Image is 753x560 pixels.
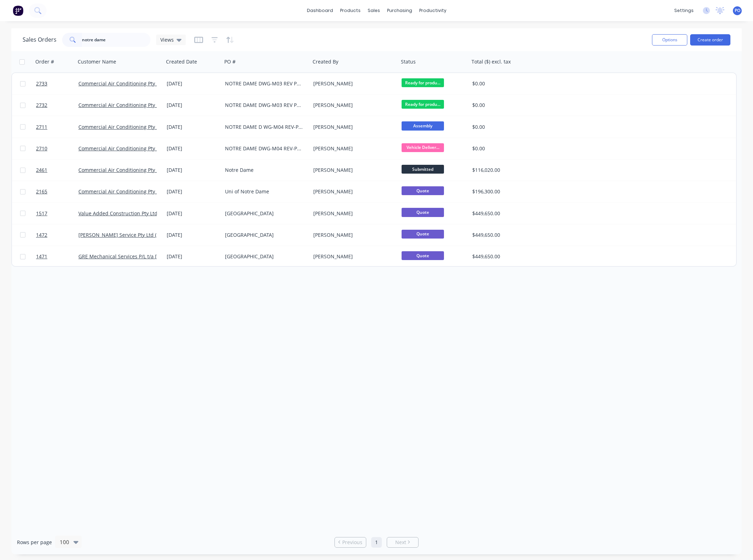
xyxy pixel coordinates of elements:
div: [PERSON_NAME] [313,188,392,195]
span: Assembly [402,121,444,130]
span: 1472 [36,231,47,239]
div: [DATE] [167,210,219,217]
div: [PERSON_NAME] [313,102,392,109]
span: Vehicle Deliver... [402,143,444,152]
span: Quote [402,230,444,239]
a: 1472 [36,224,78,246]
span: 2165 [36,188,47,195]
a: 2710 [36,138,78,159]
a: Commercial Air Conditioning Pty Ltd [78,80,164,87]
div: $116,020.00 [472,167,546,174]
div: [DATE] [167,167,219,174]
button: Create order [690,34,730,46]
input: Search... [82,33,151,47]
span: Previous [342,539,362,546]
a: Value Added Construction Pty Ltd [78,210,158,217]
a: Commercial Air Conditioning Pty Ltd [78,124,164,130]
span: Quote [402,208,444,217]
a: 1517 [36,203,78,224]
span: 2461 [36,167,47,174]
div: Created Date [166,58,197,65]
div: Order # [35,58,54,65]
div: [DATE] [167,231,219,239]
div: $0.00 [472,124,546,131]
a: 2732 [36,95,78,116]
div: NOTRE DAME DWG-M04 REV-P2 LEVEL 2 UNITS [225,145,303,152]
div: [DATE] [167,253,219,260]
div: Notre Dame [225,167,303,174]
div: $449,650.00 [472,231,546,239]
a: [PERSON_NAME] Service Pty Ltd ([PERSON_NAME] - Spotless) [78,231,222,238]
div: $196,300.00 [472,188,546,195]
div: [GEOGRAPHIC_DATA] [225,210,303,217]
span: 1517 [36,210,47,217]
img: Factory [13,5,23,16]
span: PO [735,7,740,14]
div: [DATE] [167,145,219,152]
div: NOTRE DAME DWG-M03 REV P2 OA [225,102,303,109]
div: PO # [224,58,236,65]
div: products [337,5,364,16]
div: $0.00 [472,102,546,109]
div: [PERSON_NAME] [313,167,392,174]
h1: Sales Orders [23,36,57,43]
a: 2461 [36,159,78,181]
span: Views [160,36,174,43]
a: 2711 [36,116,78,138]
span: 2710 [36,145,47,152]
div: [GEOGRAPHIC_DATA] [225,231,303,239]
a: 1471 [36,246,78,267]
div: $449,650.00 [472,210,546,217]
div: $449,650.00 [472,253,546,260]
a: Commercial Air Conditioning Pty Ltd [78,145,164,152]
div: NOTRE DAME D WG-M04 REV-P2 LEVEL 2 UNITS [225,124,303,131]
span: Quote [402,186,444,195]
button: Options [652,34,687,46]
div: $0.00 [472,80,546,87]
div: NOTRE DAME DWG-M03 REV P2 OA [225,80,303,87]
a: Commercial Air Conditioning Pty Ltd [78,167,164,173]
ul: Pagination [332,537,421,548]
span: Quote [402,251,444,260]
div: settings [671,5,697,16]
a: GRE Mechanical Services P/L t/a [PERSON_NAME] & [PERSON_NAME] [78,253,241,260]
div: [DATE] [167,188,219,195]
div: Status [401,58,416,65]
span: 2711 [36,124,47,131]
div: Total ($) excl. tax [472,58,511,65]
a: Commercial Air Conditioning Pty Ltd [78,188,164,195]
a: Next page [387,539,418,546]
span: Submitted [402,165,444,174]
a: 2733 [36,73,78,94]
span: 2733 [36,80,47,87]
div: sales [364,5,384,16]
div: [PERSON_NAME] [313,253,392,260]
span: 1471 [36,253,47,260]
span: Ready for produ... [402,78,444,87]
span: Next [395,539,406,546]
div: [PERSON_NAME] [313,210,392,217]
div: [PERSON_NAME] [313,80,392,87]
div: [PERSON_NAME] [313,124,392,131]
div: [DATE] [167,102,219,109]
div: Created By [313,58,338,65]
a: Commercial Air Conditioning Pty Ltd [78,102,164,108]
span: Rows per page [17,539,52,546]
span: 2732 [36,102,47,109]
a: dashboard [303,5,337,16]
div: purchasing [384,5,416,16]
div: $0.00 [472,145,546,152]
div: Customer Name [78,58,116,65]
div: Uni of Notre Dame [225,188,303,195]
div: [PERSON_NAME] [313,145,392,152]
div: [DATE] [167,124,219,131]
span: Ready for produ... [402,100,444,109]
a: 2165 [36,181,78,202]
div: [DATE] [167,80,219,87]
div: [GEOGRAPHIC_DATA] [225,253,303,260]
div: productivity [416,5,450,16]
a: Previous page [335,539,366,546]
div: [PERSON_NAME] [313,231,392,239]
a: Page 1 is your current page [371,537,382,548]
